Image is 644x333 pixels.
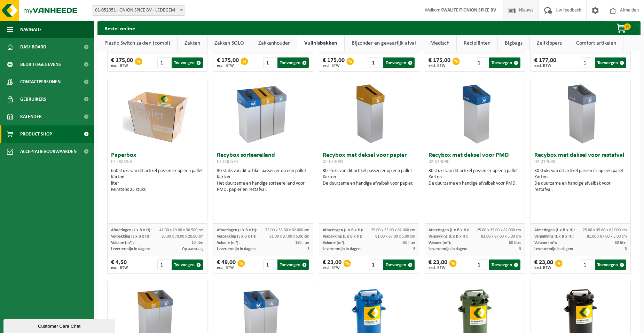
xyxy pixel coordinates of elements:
[595,260,626,270] button: Toevoegen
[111,260,128,270] div: € 4,50
[217,174,310,180] div: Karton
[111,180,204,187] div: liter
[429,174,521,180] div: Karton
[375,234,415,239] span: 81.00 x 87.00 x 5.00 cm
[383,260,415,270] button: Toevoegen
[182,247,204,251] span: Op aanvraag
[323,152,416,166] h3: Recybox met deksel voor papier
[217,152,310,166] h3: Recybox sorteereiland
[217,57,239,68] div: € 175,00
[111,174,204,180] div: Karton
[323,234,362,239] span: Verpakking (L x B x H):
[323,247,361,251] span: Levertermijn in dagen:
[323,64,345,68] span: excl. BTW
[217,260,236,270] div: € 49,00
[263,260,277,270] input: 1
[403,241,415,245] span: 60 liter
[3,318,116,333] iframe: chat widget
[383,57,415,68] button: Toevoegen
[295,241,309,245] span: 180 liter
[277,57,309,68] button: Toevoegen
[92,6,185,15] span: 01-052051 - ONION SPICE BV - LEDEGEM
[217,159,238,164] span: 01-000670
[440,79,510,149] img: 02-014090
[534,247,573,251] span: Levertermijn in dagen:
[111,187,204,193] div: Minstens 25 stuks
[20,143,77,160] span: Acceptatievoorwaarden
[323,180,416,187] div: De duurzame en handige afvalbak voor papier.
[111,228,151,232] span: Afmetingen (L x B x H):
[581,260,594,270] input: 1
[217,266,236,270] span: excl. BTW
[534,168,627,193] div: 30 stuks van dit artikel passen er op een pallet
[307,247,309,251] span: 3
[111,266,128,270] span: excl. BTW
[498,35,529,51] a: Bigbags
[429,159,449,164] span: 02-014090
[97,21,142,35] h2: Bestel online
[475,260,488,270] input: 1
[534,174,627,180] div: Karton
[429,64,450,68] span: excl. BTW
[323,57,345,68] div: € 175,00
[429,57,450,68] div: € 175,00
[172,260,203,270] button: Toevoegen
[217,247,256,251] span: Levertermijn in dagen:
[605,21,640,35] button: 0
[624,23,631,30] span: 0
[457,35,497,51] a: Recipiënten
[534,241,557,245] span: Volume (m³):
[162,234,204,239] span: 85.00 x 70.00 x 20.00 cm
[489,260,520,270] button: Toevoegen
[509,241,521,245] span: 60 liter
[423,35,456,51] a: Medisch
[475,57,488,68] input: 1
[429,234,468,239] span: Verpakking (L x B x H):
[111,64,133,68] span: excl. BTW
[534,180,627,193] div: De duurzame en handige afvalbak voor restafval.
[159,228,204,232] span: 41.00 x 29.00 x 30.500 cm
[20,21,42,38] span: Navigatie
[583,228,627,232] span: 25.00 x 35.00 x 82.000 cm
[429,168,521,187] div: 30 stuks van dit artikel passen er op een pallet
[251,35,297,51] a: Zakkenhouder
[429,241,451,245] span: Volume (m³):
[546,79,615,149] img: 02-014089
[369,57,383,68] input: 1
[20,56,61,73] span: Bedrijfsgegevens
[178,35,207,51] a: Zakken
[157,57,171,68] input: 1
[534,234,574,239] span: Verpakking (L x B x H):
[228,79,298,149] img: 01-000670
[191,241,204,245] span: 10 liter
[581,57,594,68] input: 1
[429,260,447,270] div: € 23,00
[172,57,203,68] button: Toevoegen
[481,234,521,239] span: 81.00 x 87.00 x 5.00 cm
[323,241,345,245] span: Volume (m³):
[569,35,623,51] a: Comfort artikelen
[534,228,575,232] span: Afmetingen (L x B x H):
[217,168,310,193] div: 30 stuks van dit artikel passen er op een pallet
[111,247,150,251] span: Levertermijn in dagen:
[111,152,204,166] h3: Paperbox
[530,35,569,51] a: Zelfkippers
[217,64,239,68] span: excl. BTW
[323,174,416,180] div: Karton
[263,57,277,68] input: 1
[123,79,192,149] img: 01-000263
[20,108,42,125] span: Kalender
[534,152,627,166] h3: Recybox met deksel voor restafval
[429,228,469,232] span: Afmetingen (L x B x H):
[429,180,521,187] div: De duurzame en handige afvalbak voor PMD.
[269,234,309,239] span: 81.00 x 87.00 x 5.00 cm
[20,125,52,143] span: Product Shop
[371,228,415,232] span: 25.00 x 35.00 x 82.000 cm
[369,260,383,270] input: 1
[587,234,627,239] span: 81.00 x 87.00 x 5.00 cm
[217,234,256,239] span: Verpakking (L x B x H):
[413,247,415,251] span: 3
[20,38,46,56] span: Dashboard
[595,57,626,68] button: Toevoegen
